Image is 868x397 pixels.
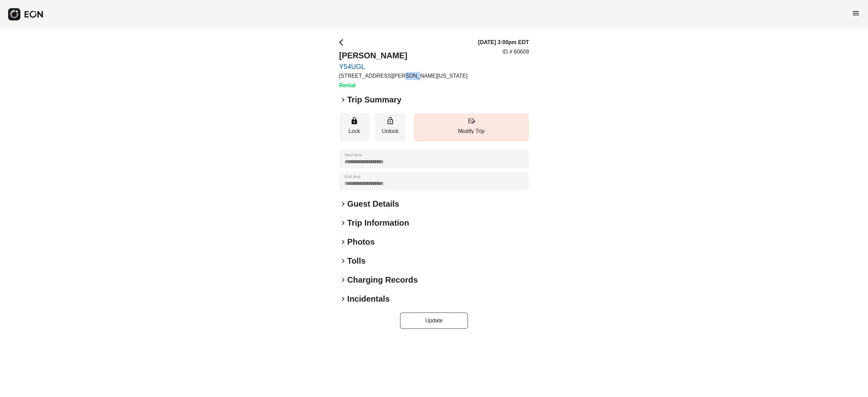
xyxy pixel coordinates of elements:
h2: Guest Details [347,198,399,209]
span: keyboard_arrow_right [339,219,347,227]
span: lock_open [386,117,394,125]
h3: Rental [339,81,468,90]
span: lock [350,117,358,125]
p: Lock [342,127,366,135]
p: [STREET_ADDRESS][PERSON_NAME][US_STATE] [339,72,468,80]
span: keyboard_arrow_right [339,257,347,265]
h3: [DATE] 3:00pm EDT [478,38,529,46]
span: keyboard_arrow_right [339,96,347,104]
button: Lock [339,113,370,141]
span: keyboard_arrow_right [339,295,347,303]
h2: [PERSON_NAME] [339,50,468,61]
p: ID # 60609 [502,48,529,56]
h2: Trip Information [347,218,409,228]
span: menu [852,9,860,17]
span: keyboard_arrow_right [339,200,347,208]
a: Y54UGL [339,62,468,71]
span: edit_road [467,117,475,125]
button: Modify Trip [414,113,529,141]
span: arrow_back_ios [339,38,347,46]
p: Unlock [378,127,402,135]
h2: Charging Records [347,275,418,285]
span: keyboard_arrow_right [339,238,347,246]
p: Modify Trip [417,127,526,135]
button: Unlock [375,113,406,141]
button: Update [400,313,468,329]
h2: Incidentals [347,294,390,304]
h2: Photos [347,237,375,247]
h2: Trip Summary [347,94,401,105]
h2: Tolls [347,256,366,266]
span: keyboard_arrow_right [339,276,347,284]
